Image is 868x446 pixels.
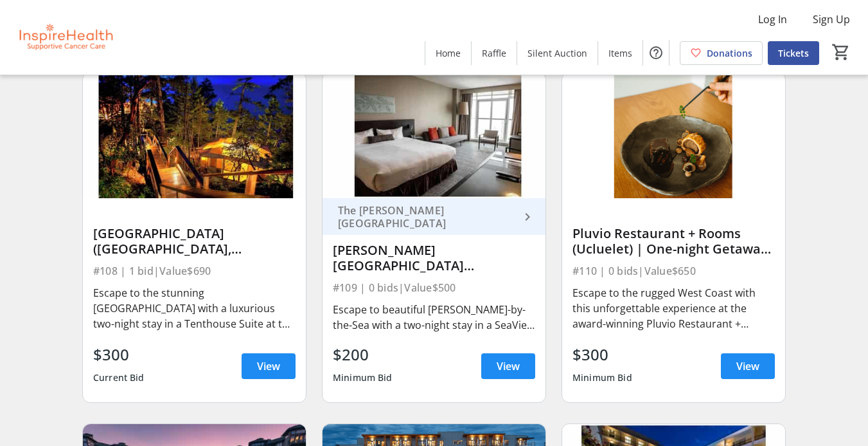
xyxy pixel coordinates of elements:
button: Cart [829,41,853,64]
div: #109 | 0 bids | Value $500 [333,279,535,297]
a: View [721,353,775,379]
span: Sign Up [813,12,850,27]
button: Help [643,40,669,66]
div: #108 | 1 bid | Value $690 [93,262,296,280]
img: Pluvio Restaurant + Rooms (Ucluelet) | One-night Getaway Package for Two [562,73,785,198]
button: Log In [748,9,797,30]
div: [PERSON_NAME][GEOGRAPHIC_DATA] ([GEOGRAPHIC_DATA]) | Two-Night Stay for 2 [333,243,535,274]
img: InspireHealth Supportive Cancer Care's Logo [8,5,122,70]
button: Sign Up [802,9,860,30]
div: Escape to the rugged West Coast with this unforgettable experience at the award-winning Pluvio Re... [572,285,775,331]
span: View [257,358,280,374]
a: Tickets [768,41,819,65]
a: The [PERSON_NAME][GEOGRAPHIC_DATA] [323,198,545,235]
a: View [242,353,296,379]
a: Silent Auction [517,41,598,65]
span: Tickets [778,46,809,60]
span: View [497,358,520,374]
div: Minimum Bid [572,366,632,389]
div: $300 [572,343,632,366]
span: Raffle [482,46,506,60]
img: Sidney Pier Hotel & Spa (Vancouver Island) | Two-Night Stay for 2 [323,73,545,198]
div: $300 [93,343,145,366]
div: Pluvio Restaurant + Rooms (Ucluelet) | One-night Getaway Package for Two [572,226,775,257]
img: Rock Water Secret Cove Resort (Halfmoon Bay, BC) | Two-Night Stay [83,73,306,198]
span: Items [608,46,632,60]
span: Home [436,46,461,60]
span: Log In [758,12,787,27]
a: Home [425,41,471,65]
a: View [481,353,535,379]
div: $200 [333,343,393,366]
div: [GEOGRAPHIC_DATA] ([GEOGRAPHIC_DATA], [GEOGRAPHIC_DATA]) | Two-Night Stay [93,226,296,257]
div: The [PERSON_NAME][GEOGRAPHIC_DATA] [333,204,520,230]
a: Donations [680,41,763,65]
a: Items [598,41,642,65]
span: Silent Auction [527,46,587,60]
span: View [736,358,759,374]
div: Escape to beautiful [PERSON_NAME]-by-the-Sea with a two-night stay in a SeaView room (double occu... [333,302,535,333]
div: #110 | 0 bids | Value $650 [572,262,775,280]
div: Escape to the stunning [GEOGRAPHIC_DATA] with a luxurious two-night stay in a Tenthouse Suite at ... [93,285,296,331]
div: Minimum Bid [333,366,393,389]
span: Donations [707,46,752,60]
div: Current Bid [93,366,145,389]
mat-icon: keyboard_arrow_right [520,209,535,225]
a: Raffle [472,41,517,65]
